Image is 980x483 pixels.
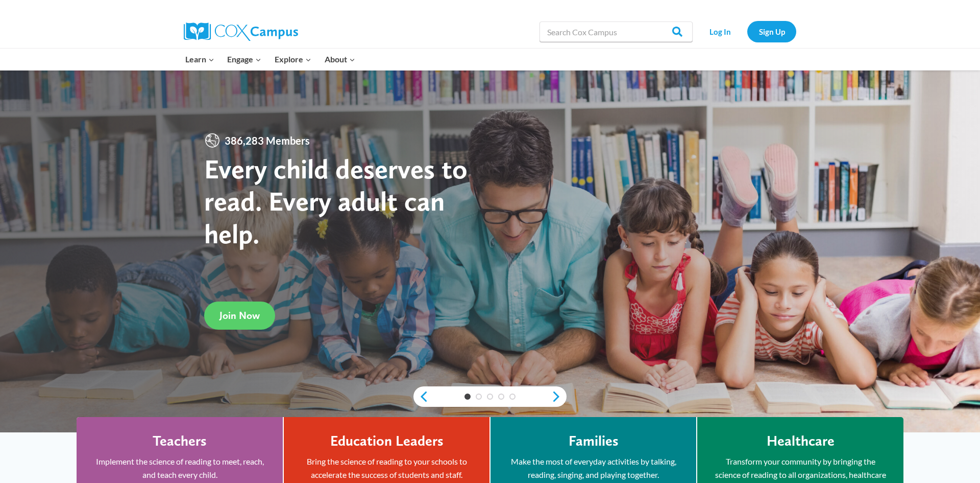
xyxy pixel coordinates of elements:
[540,21,693,42] input: Search Cox Campus
[184,22,298,41] img: Cox Campus
[413,390,429,403] a: previous
[476,394,482,400] a: 2
[698,21,796,42] nav: Secondary Navigation
[204,152,468,250] strong: Every child deserves to read. Every adult can help.
[698,21,742,42] a: Log In
[219,309,260,321] span: Join Now
[464,394,471,400] a: 1
[767,432,835,450] h4: Healthcare
[413,386,567,407] div: content slider buttons
[487,394,493,400] a: 3
[569,432,619,450] h4: Families
[509,394,516,400] a: 5
[551,390,567,403] a: next
[275,53,311,66] span: Explore
[153,432,207,450] h4: Teachers
[92,455,267,481] p: Implement the science of reading to meet, reach, and teach every child.
[330,432,444,450] h4: Education Leaders
[747,21,796,42] a: Sign Up
[299,455,474,481] p: Bring the science of reading to your schools to accelerate the success of students and staff.
[506,455,681,481] p: Make the most of everyday activities by talking, reading, singing, and playing together.
[325,53,355,66] span: About
[204,302,275,330] a: Join Now
[179,49,361,70] nav: Primary Navigation
[498,394,504,400] a: 4
[227,53,261,66] span: Engage
[220,132,314,149] span: 386,283 Members
[185,53,214,66] span: Learn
